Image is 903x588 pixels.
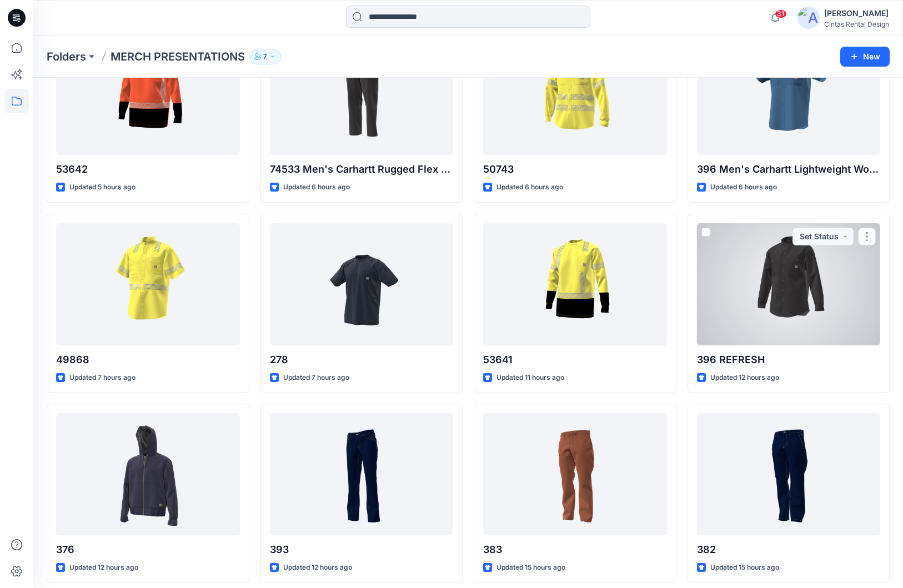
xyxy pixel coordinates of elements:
a: 49868 [56,223,240,345]
p: 53641 [483,352,667,368]
a: 74533 Men's Carhartt Rugged Flex Pant [270,33,454,155]
p: Updated 12 hours ago [283,562,352,574]
button: 7 [249,49,281,64]
p: 49868 [56,352,240,368]
p: 278 [270,352,454,368]
a: 376 [56,413,240,535]
a: 383 [483,413,667,535]
p: MERCH PRESENTATIONS [111,49,245,64]
p: 382 [697,542,881,557]
p: Updated 6 hours ago [710,182,777,193]
p: 393 [270,542,454,557]
p: 53642 [56,162,240,177]
p: 396 REFRESH [697,352,881,368]
p: Updated 5 hours ago [69,182,136,193]
p: Updated 12 hours ago [69,562,138,574]
div: [PERSON_NAME] [824,7,889,20]
div: Cintas Rental Design [824,20,889,28]
a: 396 Men's Carhartt Lightweight Workshirt LS/SS [697,33,881,155]
p: Updated 6 hours ago [496,182,563,193]
a: Folders [47,49,86,64]
p: Updated 6 hours ago [283,182,350,193]
img: avatar [797,7,820,29]
a: 382 [697,413,881,535]
a: 393 [270,413,454,535]
button: New [840,47,890,67]
p: 396 Men's Carhartt Lightweight Workshirt LS/SS [697,162,881,177]
p: 7 [263,51,267,63]
p: 383 [483,542,667,557]
p: Updated 15 hours ago [496,562,565,574]
a: 278 [270,223,454,345]
p: Updated 7 hours ago [283,372,349,384]
a: 50743 [483,33,667,155]
p: 50743 [483,162,667,177]
span: 31 [775,9,787,18]
p: Updated 11 hours ago [496,372,564,384]
p: Updated 15 hours ago [710,562,779,574]
a: 396 REFRESH [697,223,881,345]
p: Updated 12 hours ago [710,372,779,384]
p: 376 [56,542,240,557]
p: 74533 Men's Carhartt Rugged Flex Pant [270,162,454,177]
p: Updated 7 hours ago [69,372,136,384]
a: 53641 [483,223,667,345]
a: 53642 [56,33,240,155]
